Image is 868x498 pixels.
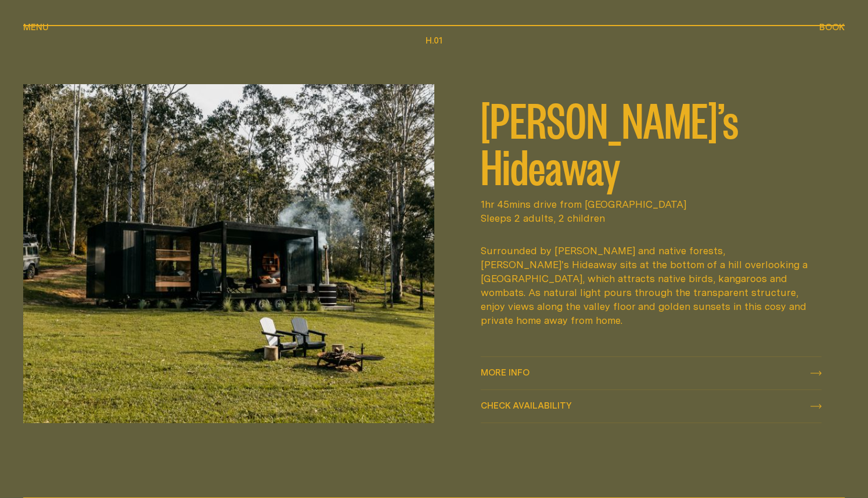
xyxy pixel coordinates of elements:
[481,368,530,377] span: More info
[23,21,49,35] button: show menu
[481,244,815,327] div: Surrounded by [PERSON_NAME] and native forests, [PERSON_NAME]'s Hideaway sits at the bottom of a ...
[481,197,822,211] span: 1hr 45mins drive from [GEOGRAPHIC_DATA]
[819,23,845,31] span: Book
[481,401,572,410] span: Check availability
[481,95,822,188] h2: [PERSON_NAME]’s Hideaway
[481,357,822,389] a: More info
[481,211,822,225] span: Sleeps 2 adults, 2 children
[481,390,822,423] button: check availability
[23,23,49,31] span: Menu
[819,21,845,35] button: show booking tray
